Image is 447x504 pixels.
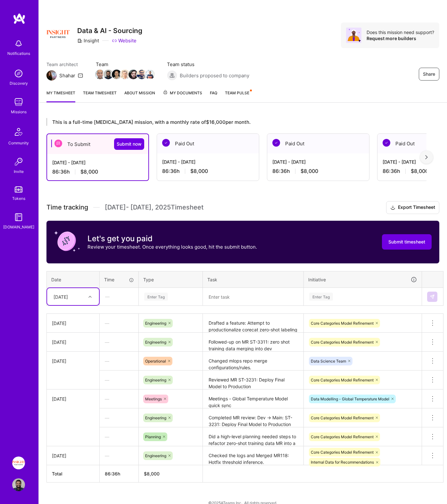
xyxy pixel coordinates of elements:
button: Submit timesheet [382,234,432,250]
span: Time tracking [46,203,88,211]
div: 86:36 h [272,168,364,175]
span: $8,000 [190,168,208,175]
i: icon CompanyGray [77,38,82,43]
a: My timesheet [46,90,75,102]
span: Meetings [145,397,162,401]
a: Team Member Avatar [104,69,112,80]
img: discovery [12,67,25,80]
div: — [100,353,138,370]
img: Team Member Avatar [112,70,121,79]
span: Core Categories Model Refinement [311,340,374,345]
a: Team Member Avatar [121,69,129,80]
th: Date [47,271,100,288]
i: icon Chevron [88,295,92,298]
textarea: Reviewed MR ST-3231: Deploy Final Model to Production [203,371,303,389]
div: — [100,390,138,407]
span: [DATE] - [DATE] , 2025 Timesheet [105,203,203,211]
div: [DATE] [52,339,94,346]
a: User Avatar [11,478,27,491]
th: Type [139,271,203,288]
div: To Submit [47,134,148,154]
div: Missions [11,108,27,115]
img: teamwork [12,96,25,108]
i: icon Download [390,204,395,211]
span: Core Categories Model Refinement [311,321,374,326]
div: — [100,428,138,445]
a: Insight Partners: Data & AI - Sourcing [11,457,27,469]
a: Website [112,37,137,44]
h3: Data & AI - Sourcing [77,27,142,35]
span: Submit now [117,141,142,147]
textarea: Did a high-level planning needed steps to refactor zero-shot training data MR into a prod-ready code [203,428,303,446]
div: 86:36 h [162,168,254,175]
a: Team timesheet [83,90,117,102]
div: Enter Tag [144,292,168,302]
div: This is a full-time [MEDICAL_DATA] mission, with a monthly rate of $16,000 per month. [46,118,426,126]
textarea: Meetings - Global Temperature Model quick sync [203,390,303,408]
div: [DATE] - [DATE] [52,159,143,166]
textarea: Completed MR review: Dev -> Main: ST-3231: Deploy Final Model to Production [203,409,303,427]
img: To Submit [54,140,62,147]
div: Tokens [12,195,25,202]
div: — [100,409,138,426]
img: bell [12,37,25,50]
img: Paid Out [383,139,390,147]
div: Paid Out [157,134,259,153]
div: [DOMAIN_NAME] [3,224,34,230]
div: Community [8,140,29,146]
span: My Documents [163,90,202,97]
span: $8,000 [301,168,318,175]
div: Insight [77,37,99,44]
img: Team Member Avatar [128,70,138,79]
img: Team Architect [46,70,57,81]
a: Team Member Avatar [96,69,104,80]
span: Submit timesheet [388,239,425,245]
a: About Mission [124,90,155,102]
span: Engineering [145,321,166,326]
span: Team Pulse [225,90,249,95]
div: Does this mission need support? [367,29,434,35]
a: Team Member Avatar [146,69,154,80]
textarea: Drafted a feature: Attempt to productionalize corecat zero-shot labeling experiment MR Reviewed a... [203,314,303,332]
div: Initiative [308,276,417,283]
div: [DATE] - [DATE] [162,158,254,165]
div: Enter Tag [309,292,333,302]
div: Invite [14,168,24,175]
img: right [425,155,428,159]
img: Avatar [346,28,361,43]
span: Team status [167,61,249,68]
div: [DATE] [54,293,68,300]
span: Engineering [145,340,166,345]
div: 86:36 h [52,168,143,175]
img: Builders proposed to company [167,70,177,81]
span: Data Modelling - Global Temperature Model [311,397,389,401]
div: Shahar [59,72,75,79]
textarea: Changed mlops repo merge configurations/rules. Set-up some time to sync on git standards for mlops. [203,352,303,370]
a: Team Member Avatar [129,69,137,80]
span: $8,000 [411,168,428,175]
th: Task [203,271,304,288]
a: Team Member Avatar [137,69,146,80]
span: Core Categories Model Refinement [311,415,374,420]
th: 86:36h [100,465,139,483]
span: Team architect [46,61,83,68]
span: Team [96,61,154,68]
img: Invite [12,155,25,168]
p: Review your timesheet. Once everything looks good, hit the submit button. [87,243,257,250]
a: Team Pulse [225,90,251,102]
button: Export Timesheet [386,201,439,214]
div: [DATE] [52,396,94,402]
img: Paid Out [272,139,280,147]
div: Notifications [7,50,30,57]
a: Team Member Avatar [112,69,121,80]
div: — [100,288,138,305]
img: Community [11,124,26,140]
div: Paid Out [267,134,369,153]
img: Team Member Avatar [137,70,146,79]
span: Core Categories Model Refinement [311,450,374,455]
div: [DATE] [52,358,94,364]
span: Engineering [145,378,166,382]
th: $8,000 [139,465,203,483]
img: Insight Partners: Data & AI - Sourcing [12,457,25,469]
img: coin [54,228,80,254]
